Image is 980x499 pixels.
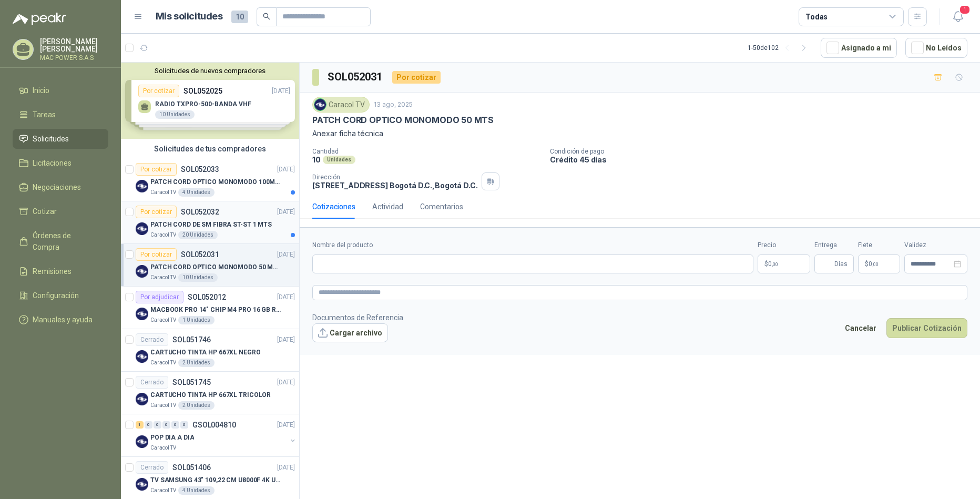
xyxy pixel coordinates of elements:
[277,207,295,217] p: [DATE]
[312,181,477,190] p: [STREET_ADDRESS] Bogotá D.C. , Bogotá D.C.
[323,156,355,164] div: Unidades
[277,335,295,345] p: [DATE]
[172,379,211,386] p: SOL051745
[178,316,215,324] div: 1 Unidades
[13,286,108,305] a: Configuración
[312,128,967,139] p: Anexar ficha técnica
[277,165,295,175] p: [DATE]
[150,231,176,239] p: Caracol TV
[33,133,69,145] span: Solicitudes
[550,148,976,155] p: Condición de pago
[181,166,219,173] p: SOL052033
[758,254,810,273] p: $0,00
[772,261,778,267] span: ,00
[805,11,828,23] div: Todas
[150,401,176,410] p: Caracol TV
[121,287,299,329] a: Por adjudicarSOL052012[DATE] Company LogoMACBOOK PRO 14" CHIP M4 PRO 16 GB RAM 1TBCaracol TV1 Uni...
[125,67,295,75] button: Solicitudes de nuevos compradores
[872,261,879,267] span: ,00
[328,69,384,85] h3: SOL052031
[312,148,542,155] p: Cantidad
[277,292,295,302] p: [DATE]
[839,318,882,338] button: Cancelar
[150,475,281,485] p: TV SAMSUNG 43" 109,22 CM U8000F 4K UHD
[869,261,879,267] span: 0
[136,478,148,491] img: Company Logo
[821,38,897,58] button: Asignado a mi
[180,421,188,429] div: 0
[136,248,177,261] div: Por cotizar
[145,421,152,429] div: 0
[154,421,161,429] div: 0
[136,308,148,320] img: Company Logo
[150,444,176,452] p: Caracol TV
[13,80,108,100] a: Inicio
[13,105,108,125] a: Tareas
[136,376,168,389] div: Cerrado
[372,201,403,212] div: Actividad
[905,38,967,58] button: No Leídos
[178,273,218,282] div: 10 Unidades
[150,305,281,315] p: MACBOOK PRO 14" CHIP M4 PRO 16 GB RAM 1TB
[121,372,299,414] a: CerradoSOL051745[DATE] Company LogoCARTUCHO TINTA HP 667XL TRICOLORCaracol TV2 Unidades
[150,177,281,187] p: PATCH CORD OPTICO MONOMODO 100MTS
[374,100,413,110] p: 13 ago, 2025
[33,314,93,325] span: Manuales y ayuda
[277,378,295,388] p: [DATE]
[758,240,810,250] label: Precio
[231,11,248,23] span: 10
[312,201,355,212] div: Cotizaciones
[814,240,854,250] label: Entrega
[40,38,108,53] p: [PERSON_NAME] [PERSON_NAME]
[13,177,108,197] a: Negociaciones
[136,421,144,429] div: 1
[121,139,299,159] div: Solicitudes de tus compradores
[150,273,176,282] p: Caracol TV
[33,85,49,96] span: Inicio
[13,261,108,281] a: Remisiones
[277,463,295,473] p: [DATE]
[150,316,176,324] p: Caracol TV
[136,435,148,448] img: Company Logo
[178,359,215,367] div: 2 Unidades
[178,231,218,239] div: 20 Unidades
[121,201,299,244] a: Por cotizarSOL052032[DATE] Company LogoPATCH CORD DE SM FIBRA ST-ST 1 MTSCaracol TV20 Unidades
[550,155,976,164] p: Crédito 45 días
[121,159,299,201] a: Por cotizarSOL052033[DATE] Company LogoPATCH CORD OPTICO MONOMODO 100MTSCaracol TV4 Unidades
[178,401,215,410] div: 2 Unidades
[178,188,215,197] div: 4 Unidades
[150,486,176,495] p: Caracol TV
[865,261,869,267] span: $
[33,230,98,253] span: Órdenes de Compra
[886,318,967,338] button: Publicar Cotización
[959,5,971,15] span: 1
[172,464,211,471] p: SOL051406
[136,393,148,405] img: Company Logo
[33,206,57,217] span: Cotizar
[834,255,848,273] span: Días
[33,109,56,120] span: Tareas
[136,350,148,363] img: Company Logo
[121,63,299,139] div: Solicitudes de nuevos compradoresPor cotizarSOL052025[DATE] RADIO TXPRO-500-BANDA VHF10 UnidadesP...
[33,181,81,193] span: Negociaciones
[904,240,967,250] label: Validez
[136,461,168,474] div: Cerrado
[181,208,219,216] p: SOL052032
[150,188,176,197] p: Caracol TV
[312,155,321,164] p: 10
[33,157,72,169] span: Licitaciones
[136,180,148,192] img: Company Logo
[312,97,370,113] div: Caracol TV
[13,226,108,257] a: Órdenes de Compra
[150,433,194,443] p: POP DIA A DIA
[178,486,215,495] div: 4 Unidades
[150,390,271,400] p: CARTUCHO TINTA HP 667XL TRICOLOR
[156,9,223,24] h1: Mis solicitudes
[312,312,403,323] p: Documentos de Referencia
[136,206,177,218] div: Por cotizar
[192,421,236,429] p: GSOL004810
[171,421,179,429] div: 0
[314,99,326,110] img: Company Logo
[136,419,297,452] a: 1 0 0 0 0 0 GSOL004810[DATE] Company LogoPOP DIA A DIACaracol TV
[277,250,295,260] p: [DATE]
